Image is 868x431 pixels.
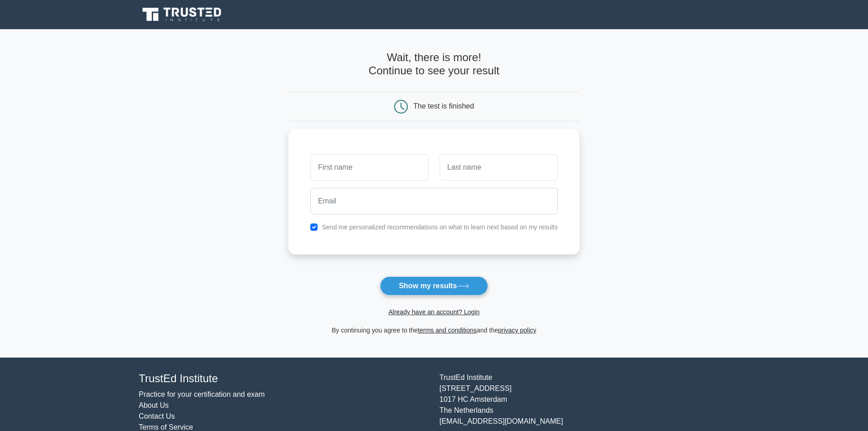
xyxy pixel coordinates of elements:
input: Email [310,188,558,214]
a: Practice for your certification and exam [139,390,265,398]
a: privacy policy [498,327,536,334]
a: terms and conditions [418,327,477,334]
h4: Wait, there is more! Continue to see your result [288,51,580,78]
label: Send me personalized recommendations on what to learn next based on my results [322,223,558,231]
a: Terms of Service [139,423,193,431]
button: Show my results [380,276,488,296]
input: Last name [440,154,558,181]
a: Already have an account? Login [388,308,479,316]
h4: TrustEd Institute [139,372,429,385]
input: First name [310,154,428,181]
a: Contact Us [139,412,175,420]
div: The test is finished [413,102,474,110]
div: By continuing you agree to the and the [283,325,585,336]
a: About Us [139,401,169,409]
